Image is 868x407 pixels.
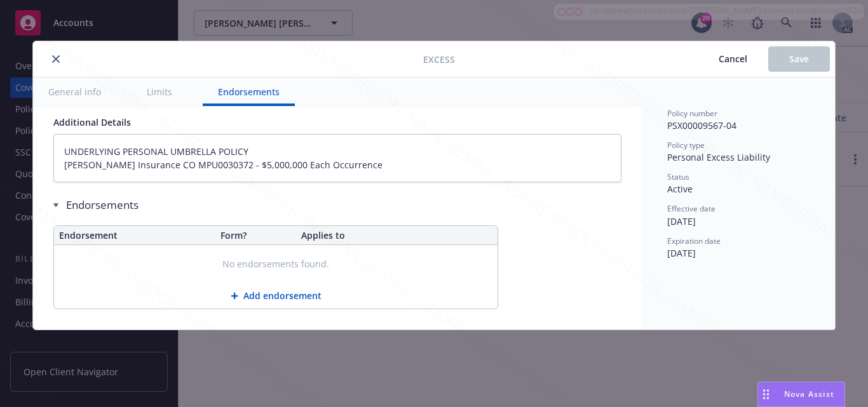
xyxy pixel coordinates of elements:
[667,215,696,227] span: [DATE]
[215,226,296,245] th: Form?
[54,283,498,309] button: Add endorsement
[667,108,717,119] span: Policy number
[48,51,64,67] button: close
[667,203,715,214] span: Effective date
[132,77,187,106] button: Limits
[667,247,696,259] span: [DATE]
[33,77,116,106] button: General info
[667,140,705,150] span: Policy type
[758,382,774,406] div: Drag to move
[203,77,295,106] button: Endorsements
[423,53,455,66] span: Excess
[667,183,693,195] span: Active
[667,151,770,163] span: Personal Excess Liability
[667,119,736,131] span: PSX00009567-04
[54,226,215,245] th: Endorsement
[53,134,621,182] textarea: UNDERLYING PERSONAL UMBRELLA POLICY [PERSON_NAME] Insurance CO MPU0030372 - $5,000,000 Each Occur...
[296,226,498,245] th: Applies to
[222,258,329,270] span: No endorsements found.
[53,197,498,213] div: Endorsements
[757,382,845,407] button: Nova Assist
[53,116,131,128] span: Additional Details
[784,389,834,399] span: Nova Assist
[719,53,747,65] span: Cancel
[789,53,809,65] span: Save
[667,236,721,246] span: Expiration date
[768,46,830,72] button: Save
[698,46,768,72] button: Cancel
[667,171,689,182] span: Status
